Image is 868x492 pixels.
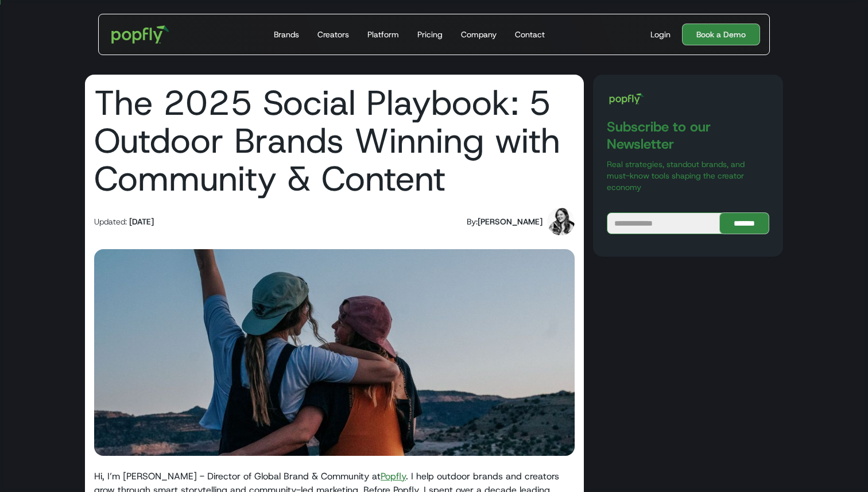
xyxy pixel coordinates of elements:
a: Pricing [413,14,447,55]
div: Contact [515,29,545,40]
div: Login [650,29,671,40]
a: Creators [313,14,354,55]
div: [DATE] [129,216,154,227]
h3: Subscribe to our Newsletter [607,118,769,153]
a: Platform [363,14,404,55]
a: Popfly [381,470,406,482]
form: Blog Subscribe [607,212,769,234]
p: Real strategies, standout brands, and must-know tools shaping the creator economy [607,158,769,193]
div: [PERSON_NAME] [478,216,542,227]
a: Brands [269,14,304,55]
h1: The 2025 Social Playbook: 5 Outdoor Brands Winning with Community & Content [94,84,575,197]
div: Updated: [94,216,127,227]
a: Company [456,14,501,55]
a: Contact [510,14,549,55]
a: home [103,17,177,52]
div: Pricing [417,29,443,40]
div: Platform [367,29,399,40]
a: Book a Demo [682,24,760,45]
div: Brands [274,29,299,40]
div: Company [461,29,497,40]
div: By: [467,216,478,227]
div: Creators [317,29,349,40]
a: Login [646,29,675,40]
